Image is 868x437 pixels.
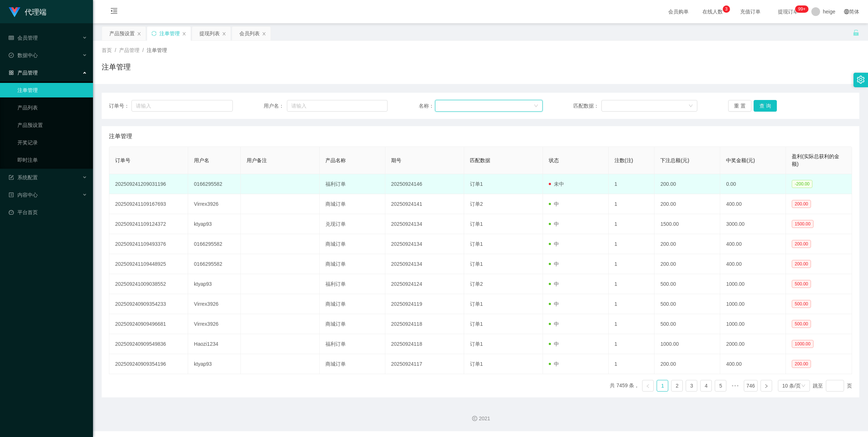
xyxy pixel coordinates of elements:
[654,294,720,314] td: 500.00
[109,194,188,214] td: 202509241109167693
[320,174,385,194] td: 福利订单
[792,360,811,368] span: 200.00
[654,274,720,294] td: 500.00
[109,334,188,354] td: 202509240909549836
[792,340,813,348] span: 1000.00
[9,9,46,15] a: 代理端
[9,7,20,17] img: logo.9652507e.png
[672,380,682,391] a: 2
[609,174,655,194] td: 1
[470,341,483,347] span: 订单1
[188,174,241,194] td: 0166295582
[609,214,655,234] td: 1
[737,9,764,14] span: 充值订单
[9,192,14,197] i: 图标: profile
[660,157,689,163] span: 下注总额(元)
[25,0,46,24] h1: 代理端
[792,280,811,288] span: 500.00
[9,70,14,75] i: 图标: appstore-o
[320,274,385,294] td: 福利订单
[792,260,811,268] span: 200.00
[470,281,483,287] span: 订单2
[795,5,808,13] sup: 1203
[609,314,655,334] td: 1
[754,100,777,112] button: 查 询
[744,380,757,392] li: 746
[287,100,388,112] input: 请输入
[109,254,188,274] td: 202509241109448925
[109,274,188,294] td: 202509241009038552
[720,274,786,294] td: 1000.00
[109,132,132,141] span: 注单管理
[844,9,849,14] i: 图标: global
[320,234,385,254] td: 商城订单
[686,380,697,391] a: 3
[188,354,241,374] td: ktyap93
[115,47,116,53] span: /
[470,201,483,207] span: 订单2
[320,254,385,274] td: 商城订单
[17,100,87,115] a: 产品列表
[720,334,786,354] td: 2000.00
[813,380,852,392] div: 跳至 页
[9,70,38,76] span: 产品管理
[764,384,768,388] i: 图标: right
[102,61,131,72] h1: 注单管理
[147,47,167,53] span: 注单管理
[470,181,483,187] span: 订单1
[726,157,755,163] span: 中奖金额(元)
[385,354,464,374] td: 20250924117
[385,334,464,354] td: 20250924118
[657,380,668,391] a: 1
[385,274,464,294] td: 20250924124
[720,214,786,234] td: 3000.00
[470,261,483,267] span: 订单1
[159,27,180,40] div: 注单管理
[549,361,559,367] span: 中
[320,334,385,354] td: 福利订单
[9,192,38,198] span: 内容中心
[419,102,435,110] span: 名称：
[385,314,464,334] td: 20250924118
[654,254,720,274] td: 200.00
[102,0,126,24] i: 图标: menu-fold
[609,274,655,294] td: 1
[9,52,38,58] span: 数据中心
[188,194,241,214] td: Virrex3926
[720,174,786,194] td: 0.00
[549,157,559,163] span: 状态
[188,214,241,234] td: ktyap93
[109,174,188,194] td: 202509241209031196
[853,29,859,36] i: 图标: unlock
[715,380,726,391] a: 5
[729,380,741,392] li: 向后 5 页
[119,47,139,53] span: 产品管理
[801,384,806,389] i: 图标: down
[320,194,385,214] td: 商城订单
[792,200,811,208] span: 200.00
[17,135,87,150] a: 开奖记录
[642,380,654,392] li: 上一页
[654,334,720,354] td: 1000.00
[151,31,157,36] i: 图标: sync
[782,380,801,391] div: 10 条/页
[609,254,655,274] td: 1
[188,234,241,254] td: 0166295582
[774,9,802,14] span: 提现订单
[109,102,131,110] span: 订单号：
[654,214,720,234] td: 1500.00
[109,214,188,234] td: 202509241109124372
[725,5,727,13] p: 3
[646,384,650,388] i: 图标: left
[109,294,188,314] td: 202509240909354233
[199,27,220,40] div: 提现列表
[470,157,490,163] span: 匹配数据
[689,104,693,109] i: 图标: down
[701,380,711,391] a: 4
[239,27,260,40] div: 会员列表
[654,314,720,334] td: 500.00
[188,274,241,294] td: ktyap93
[720,234,786,254] td: 400.00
